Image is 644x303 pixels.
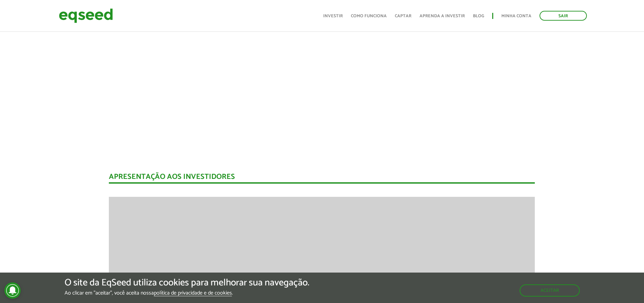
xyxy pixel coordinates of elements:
[540,11,587,21] a: Sair
[395,14,411,18] a: Captar
[501,14,531,18] a: Minha conta
[420,14,465,18] a: Aprenda a investir
[351,14,387,18] a: Como funciona
[65,290,309,296] p: Ao clicar em "aceitar", você aceita nossa .
[59,7,113,25] img: EqSeed
[109,173,535,184] div: Apresentação aos investidores
[323,14,343,18] a: Investir
[154,290,232,296] a: política de privacidade e de cookies
[473,14,484,18] a: Blog
[65,278,309,288] h5: O site da EqSeed utiliza cookies para melhorar sua navegação.
[520,284,580,297] button: Aceitar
